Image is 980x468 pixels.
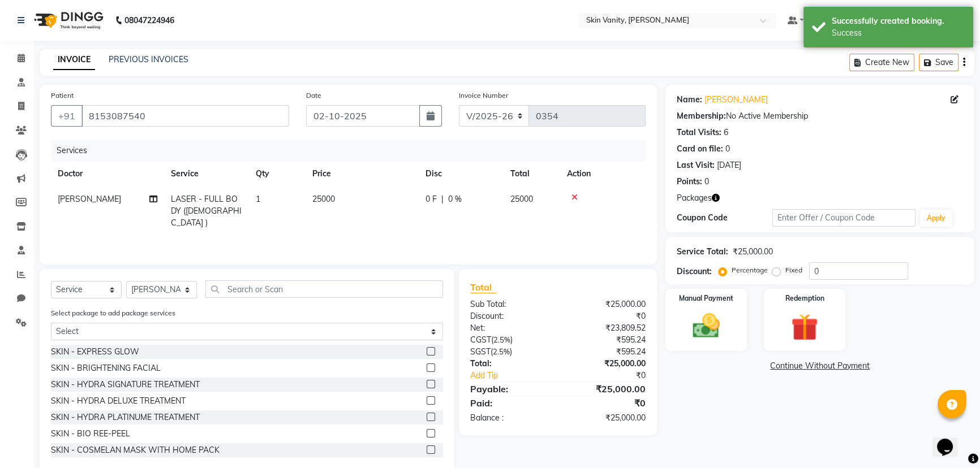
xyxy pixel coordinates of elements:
div: Total: [462,358,558,370]
span: 25000 [510,194,533,204]
div: Card on file: [677,143,723,155]
div: Discount: [677,266,712,278]
div: ₹23,809.52 [558,322,654,334]
span: 0 % [448,193,462,205]
div: [DATE] [717,159,741,171]
label: Percentage [732,265,768,275]
div: ₹25,000.00 [558,358,654,370]
a: Continue Without Payment [668,360,972,372]
th: Qty [249,161,306,187]
button: +91 [51,105,83,127]
div: SKIN - BIO REE-PEEL [51,428,130,440]
iframe: chat widget [932,423,969,457]
div: ₹25,000.00 [558,298,654,310]
div: Membership: [677,110,726,122]
div: Points: [677,176,702,188]
div: Paid: [462,396,558,410]
div: 0 [704,176,709,188]
span: LASER - FULL BODY ([DEMOGRAPHIC_DATA] ) [171,194,242,228]
label: Fixed [785,265,802,275]
div: Coupon Code [677,212,772,224]
div: ( ) [462,346,558,358]
div: ₹595.24 [558,334,654,346]
div: ₹0 [558,396,654,410]
div: Services [52,140,654,161]
button: Apply [920,210,952,227]
a: PREVIOUS INVOICES [109,54,188,64]
div: Name: [677,94,702,106]
th: Total [504,161,560,187]
label: Manual Payment [679,293,733,304]
span: 1 [256,194,260,204]
label: Select package to add package services [51,308,175,318]
div: SKIN - BRIGHTENING FACIAL [51,362,161,374]
div: Successfully created booking. [832,15,965,27]
label: Date [306,90,321,101]
div: 0 [725,143,730,155]
label: Redemption [785,293,824,304]
div: ₹25,000.00 [558,382,654,396]
span: Total [470,281,496,293]
th: Price [306,161,419,187]
div: Net: [462,322,558,334]
div: No Active Membership [677,110,963,122]
input: Search or Scan [205,280,443,298]
a: INVOICE [53,50,95,70]
button: Create New [849,54,914,71]
span: | [441,193,444,205]
button: Save [919,54,958,71]
div: Last Visit: [677,159,715,171]
a: [PERSON_NAME] [704,94,768,106]
div: ₹25,000.00 [558,412,654,424]
span: 2.5% [493,347,510,356]
img: _cash.svg [684,310,728,341]
span: Packages [677,192,712,204]
div: Success [832,27,965,39]
div: Discount: [462,310,558,322]
div: SKIN - COSMELAN MASK WITH HOME PACK [51,444,220,456]
div: Total Visits: [677,127,721,138]
div: ₹25,000.00 [733,246,773,258]
img: _gift.svg [783,310,827,344]
b: 08047224946 [124,5,174,36]
div: 6 [724,127,728,138]
div: SKIN - EXPRESS GLOW [51,346,139,358]
th: Doctor [51,161,164,187]
div: ( ) [462,334,558,346]
img: logo [29,5,106,36]
div: ₹595.24 [558,346,654,358]
label: Patient [51,90,74,101]
span: SGST [470,346,491,357]
div: Service Total: [677,246,728,258]
div: SKIN - HYDRA DELUXE TREATMENT [51,395,186,407]
input: Enter Offer / Coupon Code [772,209,915,227]
div: ₹0 [558,310,654,322]
th: Service [164,161,249,187]
span: 25000 [312,194,335,204]
div: SKIN - HYDRA PLATINUME TREATMENT [51,411,200,423]
a: Add Tip [462,370,574,382]
div: SKIN - HYDRA SIGNATURE TREATMENT [51,379,200,391]
span: 0 F [425,193,437,205]
div: Balance : [462,412,558,424]
th: Disc [419,161,504,187]
div: ₹0 [574,370,654,382]
input: Search by Name/Mobile/Email/Code [81,105,289,127]
span: [PERSON_NAME] [58,194,121,204]
th: Action [560,161,646,187]
span: CGST [470,335,491,345]
div: Sub Total: [462,298,558,310]
div: Payable: [462,382,558,396]
span: 2.5% [493,335,510,344]
label: Invoice Number [459,90,508,101]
